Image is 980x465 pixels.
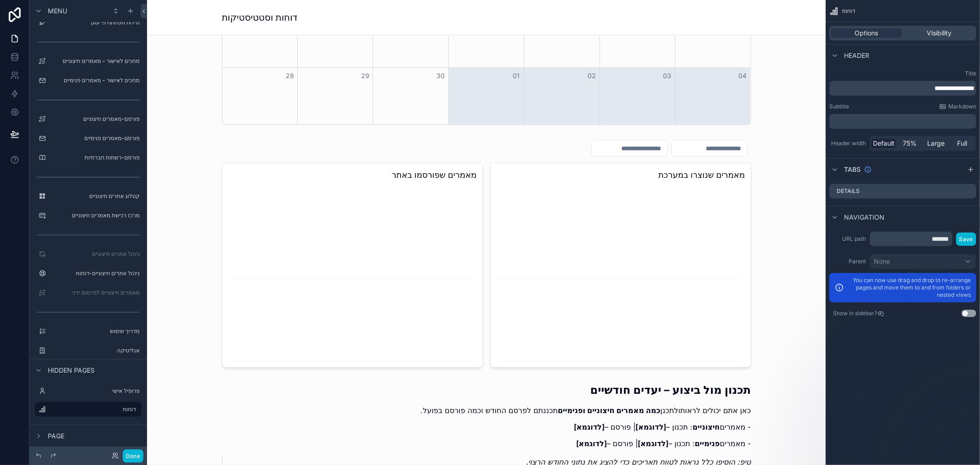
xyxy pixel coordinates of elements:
[855,28,878,38] span: Options
[50,57,140,65] label: מחכים לאישור - מאמרים חיצוניים
[50,289,140,296] label: מאמרים חיצוניים לפרסום ידני
[927,28,952,38] span: Visibility
[35,189,142,204] a: קטלוג אתרים חיצוניים
[50,328,140,335] label: מדריך שימוש
[50,154,140,161] label: פורסם-רשתות חברתיות
[833,310,877,317] label: Show in sidebar?
[948,103,976,110] span: Markdown
[874,257,890,266] span: None
[50,387,140,395] label: פרופיל אישי
[50,115,140,123] label: פורסם-מאמרים חיצוניים
[284,70,295,81] button: 28
[35,150,142,165] a: פורסם-רשתות חברתיות
[829,70,976,77] label: Title
[662,70,673,81] button: 03
[50,193,140,200] label: קטלוג אתרים חיצוניים
[956,232,976,246] button: Save
[844,51,869,60] span: Header
[829,140,866,147] label: Header width
[35,384,142,398] a: פרופיל אישי
[939,103,976,110] a: Markdown
[50,270,140,277] label: ניהול אתרים חיצוניים-דוחות
[35,402,142,417] a: דוחות
[796,396,980,460] iframe: Intercom notifications message
[50,19,140,26] label: מילות מפתח\דפי עוגן
[48,6,67,16] span: Menu
[957,139,968,148] span: Full
[222,11,298,24] h1: דוחות וסטטיסטיקות
[48,366,95,375] span: Hidden pages
[35,112,142,126] a: פורסם-מאמרים חיצוניים
[737,70,748,81] button: 04
[903,139,917,148] span: 75%
[50,250,140,258] label: ניהול אתרים חיצוניים
[50,212,140,219] label: מרכז רכישת מאמרים חיצוניים
[829,81,976,96] div: scrollable content
[35,73,142,88] a: מחכים לאישור - מאמרים פנימיים
[50,135,140,142] label: פורסם-מאמרים פנימיים
[35,54,142,68] a: מחכים לאישור - מאמרים חיצוניים
[35,266,142,281] a: ניהול אתרים חיצוניים-דוחות
[123,449,143,463] button: Done
[829,114,976,129] div: scrollable content
[48,431,64,441] span: Page
[511,70,522,81] button: 01
[829,258,866,265] label: Parent
[848,277,971,299] p: You can now use drag and drop to re-arrange pages and move them to and from folders or nested views
[35,15,142,30] a: מילות מפתח\דפי עוגן
[829,103,849,110] label: Subtitle
[35,247,142,261] a: ניהול אתרים חיצוניים
[35,324,142,339] a: מדריך שימוש
[50,406,136,413] label: דוחות
[842,7,855,15] span: דוחות
[586,70,597,81] button: 02
[873,139,895,148] span: Default
[360,70,371,81] button: 29
[837,187,860,195] label: Details
[928,139,945,148] span: Large
[35,131,142,146] a: פורסם-מאמרים פנימיים
[844,213,884,222] span: Navigation
[844,165,861,174] span: Tabs
[35,343,142,358] a: אנליטיקה
[870,254,976,269] button: None
[50,347,140,354] label: אנליטיקה
[50,77,140,84] label: מחכים לאישור - מאמרים פנימיים
[435,70,446,81] button: 30
[35,285,142,300] a: מאמרים חיצוניים לפרסום ידני
[35,208,142,223] a: מרכז רכישת מאמרים חיצוניים
[829,235,866,243] label: URL path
